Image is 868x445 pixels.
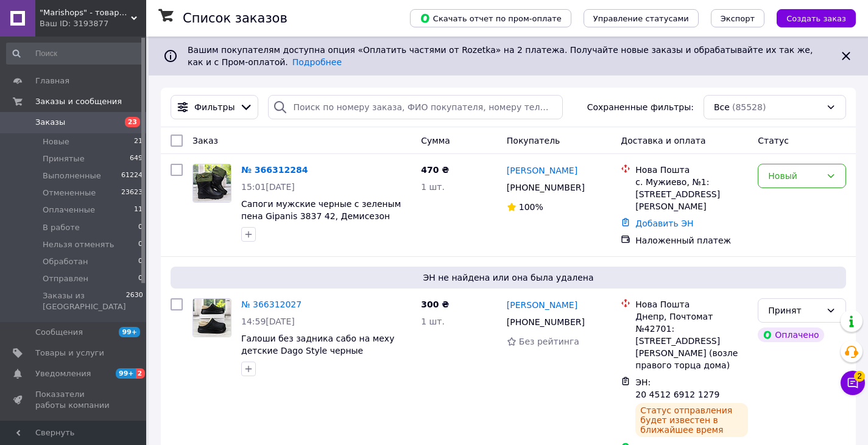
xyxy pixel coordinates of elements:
[768,169,821,183] div: Новый
[134,205,143,215] span: 11
[786,14,846,23] span: Создать заказ
[43,205,95,215] span: Оплаченные
[136,368,146,379] span: 2
[192,164,231,203] a: Фото товару
[193,164,231,202] img: Фото товару
[635,176,748,212] div: с. Мужиево, №1: [STREET_ADDRESS][PERSON_NAME]
[711,9,764,27] button: Экспорт
[421,136,450,145] span: Сумма
[714,101,730,113] span: Все
[732,102,766,112] span: (85528)
[768,304,821,317] div: Принят
[421,317,445,326] span: 1 шт.
[635,164,748,176] div: Нова Пошта
[192,298,231,337] a: Фото товару
[6,43,144,65] input: Поиск
[635,298,748,310] div: Нова Пошта
[241,199,401,233] a: Сапоги мужские черные с зеленым пена Gipanis 3837 42, Демисезон Зима
[43,153,85,164] span: Принятые
[194,101,235,113] span: Фильтры
[43,222,80,233] span: В работе
[121,170,143,181] span: 61224
[192,136,218,145] span: Заказ
[635,234,748,247] div: Наложенный платеж
[43,239,115,250] span: Нельзя отменять
[43,136,69,147] span: Новые
[193,299,231,337] img: Фото товару
[421,165,449,175] span: 470 ₴
[35,96,122,107] span: Заказы и сообщения
[241,182,295,192] span: 15:01[DATE]
[507,164,577,177] a: [PERSON_NAME]
[183,11,288,26] h1: Список заказов
[35,348,104,359] span: Товары и услуги
[138,222,143,233] span: 0
[116,368,136,379] span: 99+
[758,136,789,145] span: Статус
[130,153,143,164] span: 649
[635,377,719,399] span: ЭН: 20 4512 6912 1279
[268,95,563,119] input: Поиск по номеру заказа, ФИО покупателя, номеру телефона, Email, номеру накладной
[421,182,445,192] span: 1 шт.
[241,317,295,326] span: 14:59[DATE]
[138,256,143,267] span: 0
[125,117,140,127] span: 23
[35,327,83,338] span: Сообщения
[35,75,69,86] span: Главная
[507,317,585,327] span: [PHONE_NUMBER]
[519,337,579,346] span: Без рейтинга
[758,328,824,342] div: Оплачено
[420,13,562,24] span: Скачать отчет по пром-оплате
[241,165,308,175] a: № 366312284
[35,389,113,411] span: Показатели работы компании
[138,239,143,250] span: 0
[519,202,543,212] span: 100%
[584,9,699,27] button: Управление статусами
[410,9,571,27] button: Скачать отчет по пром-оплате
[188,45,813,67] span: Вашим покупателям доступна опция «Оплатить частями от Rozetka» на 2 платежа. Получайте новые зака...
[635,403,748,437] div: Статус отправления будет известен в ближайшее время
[43,170,101,181] span: Выполненные
[35,368,91,379] span: Уведомления
[126,290,143,312] span: 2630
[421,300,449,309] span: 300 ₴
[292,57,342,67] a: Подробнее
[635,219,693,228] a: Добавить ЭН
[593,14,689,23] span: Управление статусами
[721,14,755,23] span: Экспорт
[507,136,560,145] span: Покупатель
[621,136,705,145] span: Доставка и оплата
[121,187,143,198] span: 23623
[43,187,96,198] span: Отмененные
[134,136,143,147] span: 21
[841,371,865,395] button: Чат с покупателем2
[40,7,131,18] span: "Marishops" - товары для всей семьи.
[854,371,865,382] span: 2
[507,299,577,311] a: [PERSON_NAME]
[40,18,146,29] div: Ваш ID: 3193877
[764,13,856,23] a: Создать заказ
[635,310,748,371] div: Днепр, Почтомат №42701: [STREET_ADDRESS][PERSON_NAME] (возле правого торца дома)
[43,256,88,267] span: Обработан
[175,272,841,284] span: ЭН не найдена или она была удалена
[43,273,88,284] span: Отправлен
[507,183,585,192] span: [PHONE_NUMBER]
[138,273,143,284] span: 0
[241,334,394,356] a: Галоши без задника сабо на меху детские Dago Style черные
[119,327,140,337] span: 99+
[777,9,856,27] button: Создать заказ
[241,300,302,309] a: № 366312027
[35,117,65,128] span: Заказы
[43,290,126,312] span: Заказы из [GEOGRAPHIC_DATA]
[587,101,694,113] span: Сохраненные фильтры:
